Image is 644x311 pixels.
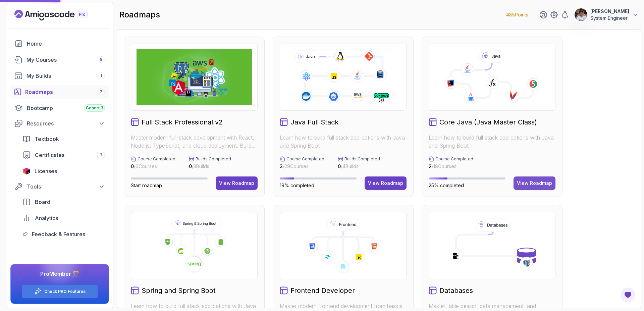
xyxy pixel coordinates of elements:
p: Master modern full-stack development with React, Node.js, TypeScript, and cloud deployment. Build... [131,134,258,150]
a: certificates [18,148,109,162]
div: View Roadmap [368,180,403,187]
img: Full Stack Professional v2 [137,49,252,105]
a: licenses [18,164,109,178]
a: Check PRO Features [44,289,86,294]
span: Textbook [35,135,59,143]
div: My Builds [26,72,105,80]
button: View Roadmap [514,176,555,190]
p: Course Completed [286,156,324,162]
button: Check PRO Features [21,284,98,298]
div: My Courses [26,56,105,64]
h2: Frontend Developer [290,286,355,295]
a: bootcamp [10,101,109,115]
p: Builds Completed [196,156,231,162]
a: analytics [18,211,109,225]
p: Course Completed [435,156,473,162]
h2: Spring and Spring Boot [142,286,216,295]
div: View Roadmap [517,180,552,187]
p: / 3 Builds [189,163,231,170]
div: View Roadmap [219,180,254,187]
span: Analytics [35,214,58,222]
span: Feedback & Features [32,230,85,238]
h2: Java Full Stack [290,117,338,127]
a: feedback [18,227,109,241]
p: 485 Points [506,11,528,18]
span: 25% completed [429,183,464,188]
img: user profile image [575,8,587,21]
p: / 6 Courses [131,163,175,170]
span: 0 [189,163,192,169]
span: 3 [280,163,283,169]
a: roadmaps [10,85,109,99]
span: Certificates [35,151,64,159]
a: builds [10,69,109,83]
button: Resources [10,117,109,129]
span: Cohort 3 [86,105,103,111]
span: 0 [131,163,134,169]
span: 1 [100,73,102,79]
p: / 29 Courses [280,163,324,170]
span: 19% completed [280,183,314,188]
button: user profile image[PERSON_NAME]System Engineer [574,8,639,21]
p: Learn how to build full stack applications with Java and Spring Boot [280,134,407,150]
button: Open Feedback Button [620,287,636,303]
p: Course Completed [138,156,175,162]
span: 2 [429,163,432,169]
div: Resources [27,119,105,127]
p: Builds Completed [344,156,380,162]
a: home [10,37,109,50]
p: System Engineer [590,15,629,21]
p: Learn how to build full stack applications with Java and Spring Boot [429,134,555,150]
p: / 4 Builds [338,163,380,170]
a: courses [10,53,109,66]
span: 5 [100,57,102,62]
a: textbook [18,132,109,146]
h2: roadmaps [119,9,160,20]
span: 7 [100,89,102,95]
button: View Roadmap [365,176,407,190]
span: 3 [100,152,102,158]
div: Roadmaps [25,88,105,96]
p: [PERSON_NAME] [590,8,629,15]
span: Board [35,198,50,206]
span: Licenses [35,167,57,175]
button: View Roadmap [216,176,258,190]
button: Tools [10,180,109,193]
a: board [18,195,109,209]
h2: Full Stack Professional v2 [142,117,223,127]
div: Home [27,40,105,48]
div: Bootcamp [27,104,105,112]
h2: Core Java (Java Master Class) [439,117,537,127]
img: jetbrains icon [22,168,31,174]
span: Start roadmap [131,183,162,188]
div: Tools [27,183,105,191]
h2: Databases [439,286,473,295]
a: Landing page [14,10,103,20]
p: / 18 Courses [429,163,473,170]
span: 0 [338,163,341,169]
